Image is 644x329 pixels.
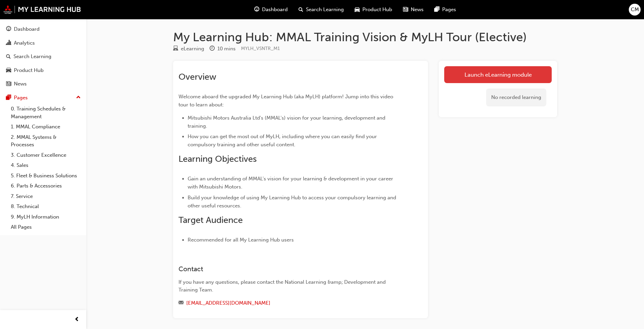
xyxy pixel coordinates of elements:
[434,5,439,14] span: pages-icon
[178,154,257,164] span: Learning Objectives
[3,78,84,90] a: News
[429,3,461,17] a: pages-iconPages
[8,150,84,160] a: 3. Customer Excellence
[178,72,216,82] span: Overview
[76,93,81,102] span: up-icon
[8,122,84,132] a: 1. MMAL Compliance
[178,299,398,307] div: Email
[8,160,84,171] a: 4. Sales
[6,95,11,101] span: pages-icon
[188,195,398,209] span: Build your knowledge of using My Learning Hub to access your compulsory learning and other useful...
[349,3,398,17] a: car-iconProduct Hub
[293,3,349,17] a: search-iconSearch Learning
[188,115,387,129] span: Mitsubishi Motors Australia Ltd's (MMAL's) vision for your learning, development and training.
[8,132,84,150] a: 2. MMAL Systems & Processes
[3,92,84,104] button: Pages
[181,45,204,53] div: eLearning
[178,300,184,306] span: email-icon
[14,67,44,74] div: Product Hub
[173,30,557,45] h1: My Learning Hub: MMAL Training Vision & MyLH Tour (Elective)
[217,45,236,53] div: 10 mins
[188,133,378,148] span: How you can get the most out of MyLH, including where you can easily find your compulsory trainin...
[3,37,84,49] a: Analytics
[14,94,28,102] div: Pages
[8,201,84,212] a: 8. Technical
[3,5,81,14] img: mmal
[442,6,456,14] span: Pages
[3,50,84,63] a: Search Learning
[188,237,294,243] span: Recommended for all My Learning Hub users
[14,80,27,88] div: News
[74,315,79,324] span: prev-icon
[3,22,84,92] button: DashboardAnalyticsSearch LearningProduct HubNews
[178,94,395,108] span: Welcome aboard the upgraded My Learning Hub (aka MyLH) platform! Jump into this video tour to lea...
[8,171,84,181] a: 5. Fleet & Business Solutions
[210,45,236,53] div: Duration
[262,6,288,14] span: Dashboard
[254,5,259,14] span: guage-icon
[411,6,424,14] span: News
[444,66,552,83] a: Launch eLearning module
[299,5,303,14] span: search-icon
[306,6,344,14] span: Search Learning
[173,46,178,52] span: learningResourceType_ELEARNING-icon
[8,191,84,202] a: 7. Service
[6,54,11,60] span: search-icon
[8,212,84,222] a: 9. MyLH Information
[3,23,84,35] a: Dashboard
[631,6,639,14] span: CM
[8,181,84,191] a: 6. Parts & Accessories
[241,46,280,51] span: Learning resource code
[186,300,270,306] a: [EMAIL_ADDRESS][DOMAIN_NAME]
[362,6,392,14] span: Product Hub
[173,45,204,53] div: Type
[6,81,11,87] span: news-icon
[14,25,40,33] div: Dashboard
[178,278,398,294] div: If you have any questions, please contact the National Learning &amp; Development and Training Team.
[6,68,11,74] span: car-icon
[14,53,51,60] div: Search Learning
[403,5,408,14] span: news-icon
[178,265,398,273] h3: Contact
[6,40,11,46] span: chart-icon
[249,3,293,17] a: guage-iconDashboard
[178,215,243,225] span: Target Audience
[8,104,84,122] a: 0. Training Schedules & Management
[188,176,395,190] span: Gain an understanding of MMAL's vision for your learning & development in your career with Mitsub...
[8,222,84,232] a: All Pages
[3,64,84,77] a: Product Hub
[398,3,429,17] a: news-iconNews
[355,5,360,14] span: car-icon
[14,39,35,47] div: Analytics
[629,4,641,16] button: CM
[210,46,215,52] span: clock-icon
[6,26,11,32] span: guage-icon
[486,88,546,106] div: No recorded learning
